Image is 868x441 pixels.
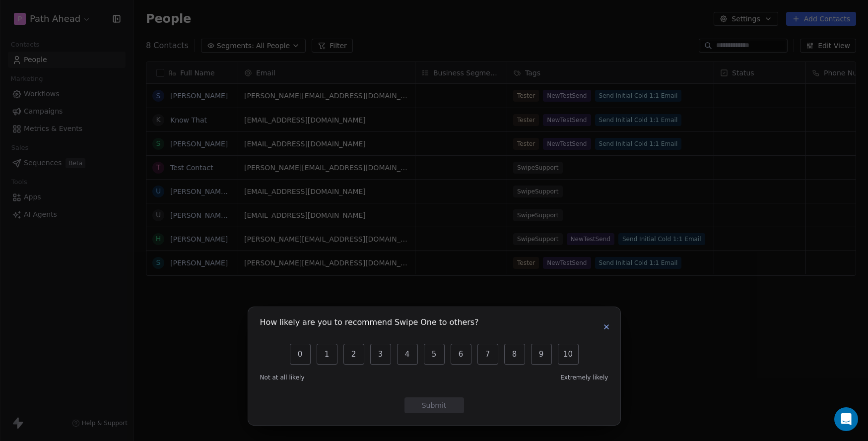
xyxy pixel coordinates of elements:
button: 7 [477,344,498,365]
button: 9 [531,344,552,365]
button: 5 [424,344,445,365]
span: Not at all likely [260,374,305,381]
button: 2 [343,344,364,365]
button: Submit [404,397,464,413]
button: 4 [397,344,418,365]
button: 0 [290,344,311,365]
button: 10 [558,344,579,365]
h1: How likely are you to recommend Swipe One to others? [260,319,479,329]
button: 1 [317,344,337,365]
button: 6 [451,344,471,365]
button: 8 [504,344,525,365]
span: Extremely likely [560,374,608,381]
button: 3 [370,344,391,365]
